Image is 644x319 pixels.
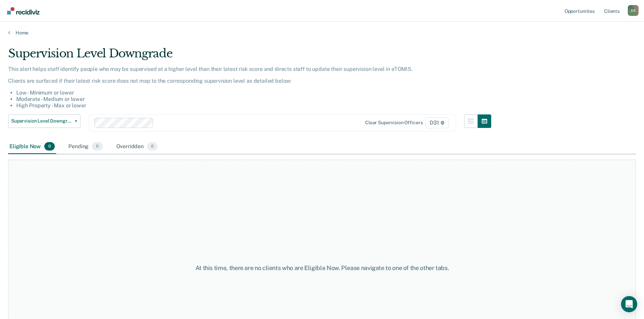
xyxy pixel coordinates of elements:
[115,139,159,154] div: Overridden0
[92,142,102,151] span: 0
[8,47,491,66] div: Supervision Level Downgrade
[8,114,80,128] button: Supervision Level Downgrade
[11,118,72,124] span: Supervision Level Downgrade
[165,264,479,272] div: At this time, there are no clients who are Eligible Now. Please navigate to one of the other tabs.
[8,66,491,72] p: This alert helps staff identify people who may be supervised at a higher level than their latest ...
[628,5,639,16] button: Profile dropdown button
[365,120,423,126] div: Clear supervision officers
[16,102,491,109] li: High Property - Max or lower
[67,139,104,154] div: Pending0
[425,117,449,128] span: D31
[8,78,491,84] p: Clients are surfaced if their latest risk score does not map to the corresponding supervision lev...
[8,30,636,36] a: Home
[8,139,56,154] div: Eligible Now0
[147,142,158,151] span: 0
[7,7,40,15] img: Recidiviz
[621,296,637,312] div: Open Intercom Messenger
[628,5,639,16] div: D E
[16,89,491,96] li: Low - Minimum or lower
[44,142,55,151] span: 0
[16,96,491,102] li: Moderate - Medium or lower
